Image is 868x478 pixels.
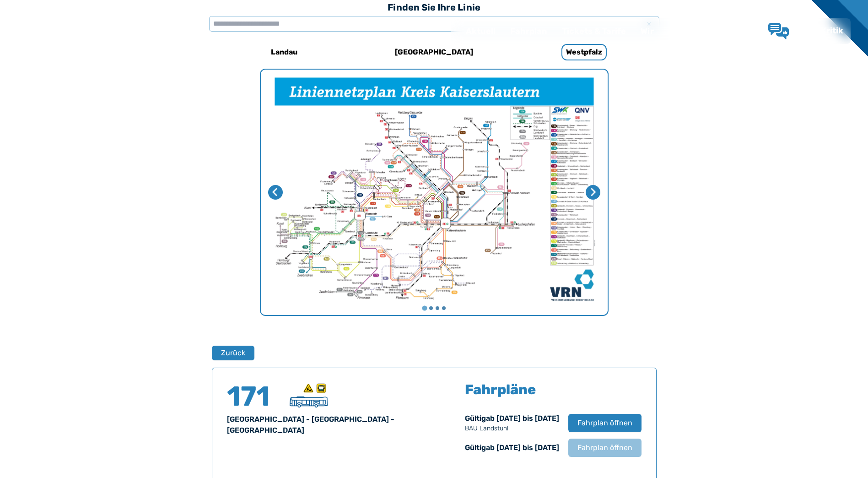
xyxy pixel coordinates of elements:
ul: Wählen Sie eine Seite zum Anzeigen [261,305,608,311]
h6: [GEOGRAPHIC_DATA] [391,45,477,60]
span: Fahrplan öffnen [577,418,632,429]
button: Zurück [212,346,254,360]
h4: 171 [227,383,282,410]
h6: Westpfalz [561,44,607,60]
a: Wir [633,19,661,43]
a: QNV Logo [29,22,65,40]
h6: Landau [267,45,301,60]
button: Fahrplan öffnen [568,439,642,457]
p: BAU Landstuhl [465,424,559,433]
a: [GEOGRAPHIC_DATA] [373,41,495,63]
button: Gehe zu Seite 2 [429,306,433,310]
a: Zurück [212,346,248,360]
a: Tickets & Tarife [555,19,633,43]
li: 1 von 4 [261,70,608,315]
a: Kontakt [696,19,744,43]
h5: Fahrpläne [465,383,536,397]
div: My Favorite Images [261,70,608,315]
button: Gehe zu Seite 3 [436,306,439,310]
a: Fahrplan [503,19,555,43]
img: QNV Logo [29,25,65,38]
a: Landau [223,41,345,63]
img: Netzpläne Westpfalz Seite 1 von 4 [261,70,608,315]
button: Letzte Seite [268,185,283,200]
div: [GEOGRAPHIC_DATA] - [GEOGRAPHIC_DATA] - [GEOGRAPHIC_DATA] [227,414,423,436]
img: Überlandbus [290,397,328,407]
button: Gehe zu Seite 4 [442,306,446,310]
a: Aktuell [458,19,503,43]
div: Gültig ab [DATE] bis [DATE] [465,442,559,453]
span: Lob & Kritik [796,26,843,36]
button: Nächste Seite [586,185,600,200]
button: Gehe zu Seite 1 [422,306,427,311]
a: Lob & Kritik [768,23,843,39]
a: Westpfalz [523,41,645,63]
div: Gültig ab [DATE] bis [DATE] [465,413,559,433]
a: Jobs [661,19,696,43]
button: Fahrplan öffnen [568,414,642,432]
span: Fahrplan öffnen [577,442,632,453]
